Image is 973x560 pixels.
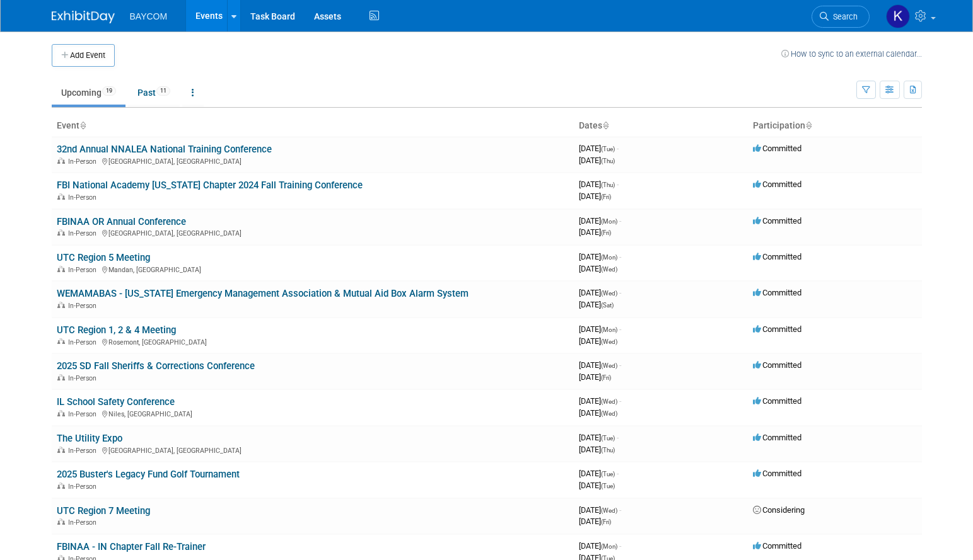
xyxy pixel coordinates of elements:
span: In-Person [68,302,100,310]
span: In-Person [68,483,100,491]
span: [DATE] [579,433,619,442]
span: [DATE] [579,541,621,551]
span: [DATE] [579,505,621,515]
img: In-Person Event [57,157,65,164]
span: (Tue) [601,146,615,152]
span: [DATE] [579,372,611,382]
span: In-Person [68,193,100,202]
span: (Fri) [601,229,611,236]
span: In-Person [68,266,100,274]
span: - [619,324,621,334]
img: Kayla Novak [886,4,910,28]
span: (Wed) [601,338,617,345]
a: FBI National Academy [US_STATE] Chapter 2024 Fall Training Conference [57,180,363,191]
span: In-Person [68,447,100,455]
span: Committed [753,396,801,406]
span: [DATE] [579,360,621,370]
a: Sort by Participation Type [805,120,812,130]
span: Committed [753,360,801,370]
span: Committed [753,541,801,551]
span: [DATE] [579,408,617,418]
span: (Tue) [601,471,615,477]
span: (Fri) [601,193,611,200]
span: Search [829,12,858,21]
span: (Thu) [601,181,615,188]
span: Committed [753,288,801,297]
a: FBINAA - IN Chapter Fall Re-Trainer [57,541,206,552]
div: [GEOGRAPHIC_DATA], [GEOGRAPHIC_DATA] [57,156,569,166]
span: - [619,541,621,551]
span: Committed [753,433,801,442]
a: 2025 SD Fall Sheriffs & Corrections Conference [57,360,255,372]
span: (Thu) [601,157,615,164]
span: [DATE] [579,216,621,226]
span: [DATE] [579,144,619,153]
img: In-Person Event [57,266,65,272]
span: - [617,144,619,153]
img: ExhibitDay [52,11,115,23]
span: [DATE] [579,445,615,454]
span: [DATE] [579,324,621,334]
span: In-Person [68,157,100,166]
span: (Tue) [601,435,615,442]
th: Dates [574,115,748,137]
span: In-Person [68,338,100,346]
span: In-Person [68,229,100,237]
a: The Utility Expo [57,433,122,444]
span: - [619,216,621,226]
span: Committed [753,180,801,189]
span: Committed [753,324,801,334]
span: (Mon) [601,326,617,333]
img: In-Person Event [57,410,65,416]
th: Event [52,115,574,137]
span: [DATE] [579,481,615,490]
a: UTC Region 7 Meeting [57,505,150,517]
span: Committed [753,252,801,261]
span: - [619,288,621,297]
span: [DATE] [579,180,619,189]
div: Rosemont, [GEOGRAPHIC_DATA] [57,336,569,346]
button: Add Event [52,44,115,67]
div: [GEOGRAPHIC_DATA], [GEOGRAPHIC_DATA] [57,227,569,237]
span: - [619,252,621,261]
img: In-Person Event [57,338,65,345]
span: Committed [753,216,801,226]
span: [DATE] [579,396,621,406]
span: (Wed) [601,362,617,369]
span: BAYCOM [130,11,168,21]
span: (Fri) [601,518,611,525]
span: (Thu) [601,447,615,454]
span: [DATE] [579,227,611,237]
a: IL School Safety Conference [57,396,175,408]
span: In-Person [68,410,100,418]
img: In-Person Event [57,374,65,380]
span: Committed [753,469,801,478]
img: In-Person Event [57,302,65,308]
span: - [617,433,619,442]
img: In-Person Event [57,483,65,489]
span: 19 [102,86,116,96]
a: 2025 Buster's Legacy Fund Golf Tournament [57,469,240,480]
span: (Tue) [601,483,615,489]
span: [DATE] [579,300,614,309]
a: UTC Region 1, 2 & 4 Meeting [57,324,176,336]
span: (Sat) [601,302,614,309]
span: (Fri) [601,374,611,381]
div: Mandan, [GEOGRAPHIC_DATA] [57,264,569,274]
a: Past11 [128,81,180,105]
span: [DATE] [579,264,617,273]
a: Upcoming19 [52,81,125,105]
a: Search [812,6,870,28]
span: [DATE] [579,288,621,297]
span: Considering [753,505,805,515]
img: In-Person Event [57,518,65,525]
a: Sort by Start Date [602,120,609,130]
span: In-Person [68,374,100,382]
a: FBINAA OR Annual Conference [57,216,186,227]
span: [DATE] [579,156,615,165]
span: (Wed) [601,266,617,273]
a: WEMAMABAS - [US_STATE] Emergency Management Association & Mutual Aid Box Alarm System [57,288,469,299]
span: [DATE] [579,252,621,261]
span: (Mon) [601,218,617,225]
span: (Wed) [601,410,617,417]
